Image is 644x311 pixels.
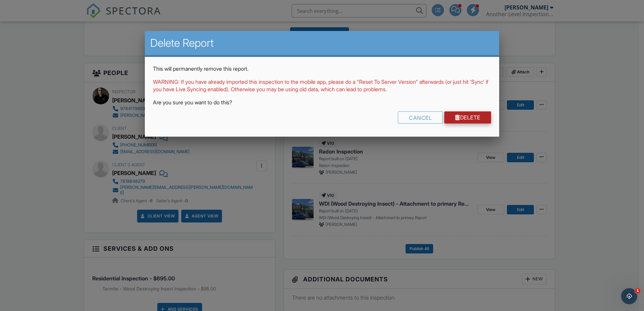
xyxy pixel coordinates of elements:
[444,111,491,124] a: Delete
[635,288,640,293] span: 1
[153,65,491,72] p: This will permanently remove this report.
[398,111,443,124] div: Cancel
[150,36,494,50] h2: Delete Report
[621,288,637,304] iframe: Intercom live chat
[153,99,491,106] p: Are you sure you want to do this?
[153,78,491,93] p: WARNING: If you have already imported this inspection to the mobile app, please do a "Reset To Se...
